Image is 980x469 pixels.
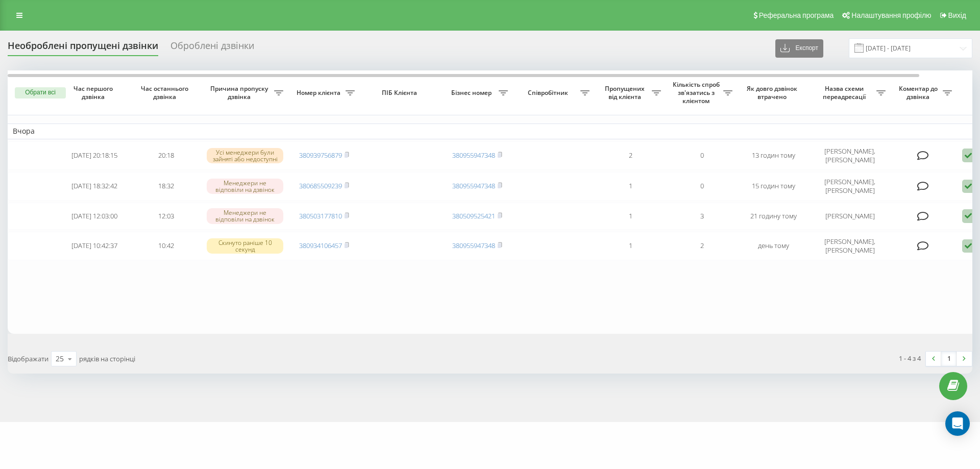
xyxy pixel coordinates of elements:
[896,85,943,101] span: Коментар до дзвінка
[130,232,202,260] td: 10:42
[447,89,499,97] span: Бізнес номер
[595,203,666,230] td: 1
[595,232,666,260] td: 1
[207,179,283,194] div: Менеджери не відповіли на дзвінок
[452,181,495,190] a: 380955947348
[138,85,193,101] span: Час останнього дзвінка
[170,40,254,56] div: Оброблені дзвінки
[738,172,809,201] td: 15 годин тому
[899,353,921,363] div: 1 - 4 з 4
[738,141,809,170] td: 13 годин тому
[56,354,64,364] div: 25
[299,211,342,220] a: 380503177810
[299,181,342,190] a: 380685509239
[945,411,970,436] div: Open Intercom Messenger
[8,354,48,363] span: Відображати
[67,85,122,101] span: Час першого дзвінка
[738,232,809,260] td: день тому
[666,203,738,230] td: 3
[595,141,666,170] td: 2
[207,208,283,224] div: Менеджери не відповіли на дзвінок
[15,87,66,98] button: Обрати всі
[130,203,202,230] td: 12:03
[775,39,823,58] button: Експорт
[941,352,957,366] a: 1
[452,211,495,220] a: 380509525421
[671,81,723,105] span: Кількість спроб зв'язатись з клієнтом
[207,85,274,101] span: Причина пропуску дзвінка
[746,85,801,101] span: Як довго дзвінок втрачено
[814,85,876,101] span: Назва схеми переадресації
[59,141,130,170] td: [DATE] 20:18:15
[59,172,130,201] td: [DATE] 18:32:42
[59,232,130,260] td: [DATE] 10:42:37
[79,354,135,363] span: рядків на сторінці
[809,141,891,170] td: [PERSON_NAME], [PERSON_NAME]
[130,141,202,170] td: 20:18
[600,85,652,101] span: Пропущених від клієнта
[8,40,158,56] div: Необроблені пропущені дзвінки
[809,232,891,260] td: [PERSON_NAME], [PERSON_NAME]
[452,241,495,250] a: 380955947348
[299,241,342,250] a: 380934106457
[666,232,738,260] td: 2
[59,203,130,230] td: [DATE] 12:03:00
[666,141,738,170] td: 0
[666,172,738,201] td: 0
[369,89,433,97] span: ПІБ Клієнта
[738,203,809,230] td: 21 годину тому
[518,89,580,97] span: Співробітник
[293,89,346,97] span: Номер клієнта
[452,151,495,160] a: 380955947348
[299,151,342,160] a: 380939756879
[851,11,931,19] span: Налаштування профілю
[948,11,966,19] span: Вихід
[809,203,891,230] td: [PERSON_NAME]
[207,148,283,163] div: Усі менеджери були зайняті або недоступні
[809,172,891,201] td: [PERSON_NAME], [PERSON_NAME]
[130,172,202,201] td: 18:32
[207,238,283,254] div: Скинуто раніше 10 секунд
[595,172,666,201] td: 1
[759,11,834,19] span: Реферальна програма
